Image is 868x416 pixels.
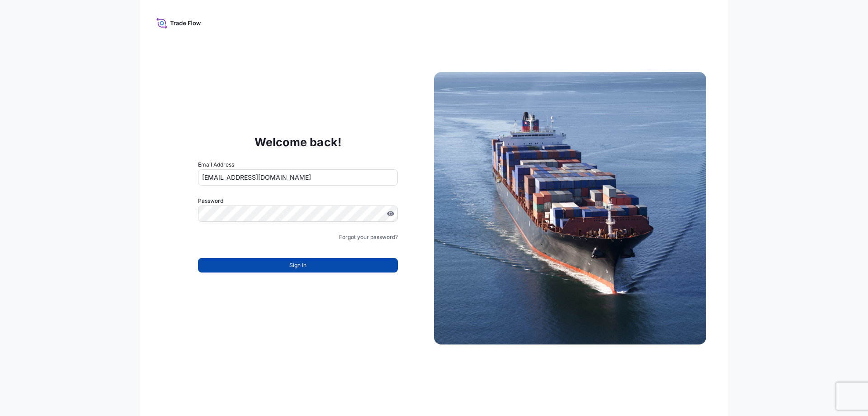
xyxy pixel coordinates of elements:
[198,196,398,206] label: Password
[434,72,706,344] img: Ship illustration
[198,169,398,186] input: example@gmail.com
[339,233,398,242] a: Forgot your password?
[198,258,398,273] button: Sign In
[255,135,342,149] p: Welcome back!
[289,261,307,270] span: Sign In
[198,160,234,169] label: Email Address
[387,210,394,217] button: Show password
